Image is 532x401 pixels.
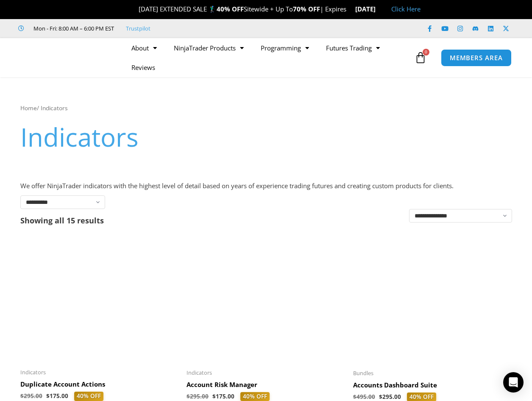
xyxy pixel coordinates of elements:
[402,45,439,70] a: 0
[347,6,353,12] img: ⌛
[353,381,511,390] h2: Accounts Dashboard Suite
[423,49,429,56] span: 0
[130,5,355,13] span: [DATE] EXTENDED SALE 🏌️‍♂️ Sitewide + Up To | Expires
[20,103,512,114] nav: Breadcrumb
[46,392,68,400] bdi: 175.00
[441,49,512,67] a: MEMBERS AREA
[20,119,512,155] h1: Indicators
[503,372,524,393] div: Open Intercom Messenger
[187,393,209,400] bdi: 295.00
[20,217,104,224] p: Showing all 15 results
[353,393,375,401] bdi: 495.00
[353,393,357,401] span: $
[19,42,110,73] img: LogoAI | Affordable Indicators – NinjaTrader
[126,23,150,33] a: Trustpilot
[20,380,178,389] h2: Duplicate Account Actions
[20,369,178,376] span: Indicators
[20,238,178,364] img: Duplicate Account Actions
[212,393,234,400] bdi: 175.00
[132,6,138,12] img: 🎉
[252,38,318,58] a: Programming
[165,38,252,58] a: NinjaTrader Products
[187,369,345,376] span: Indicators
[187,238,345,364] img: Account Risk Manager
[20,380,178,392] a: Duplicate Account Actions
[187,393,190,400] span: $
[353,381,511,393] a: Accounts Dashboard Suite
[20,104,37,112] a: Home
[74,392,103,401] span: 40% OFF
[20,392,42,400] bdi: 295.00
[20,392,24,400] span: $
[293,5,320,13] strong: 70% OFF
[31,23,114,33] span: Mon - Fri: 8:00 AM – 6:00 PM EST
[450,55,503,61] span: MEMBERS AREA
[20,180,512,192] p: We offer NinjaTrader indicators with the highest level of detail based on years of experience tra...
[187,381,345,389] h2: Account Risk Manager
[212,393,216,400] span: $
[353,238,511,364] img: Accounts Dashboard Suite
[376,6,382,12] img: 🏭
[123,38,412,77] nav: Menu
[409,209,512,223] select: Shop order
[355,5,383,13] strong: [DATE]
[123,58,164,77] a: Reviews
[217,5,244,13] strong: 40% OFF
[353,370,511,377] span: Bundles
[379,393,401,401] bdi: 295.00
[391,5,421,13] a: Click Here
[318,38,388,58] a: Futures Trading
[123,38,165,58] a: About
[379,393,382,401] span: $
[46,392,50,400] span: $
[187,381,345,392] a: Account Risk Manager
